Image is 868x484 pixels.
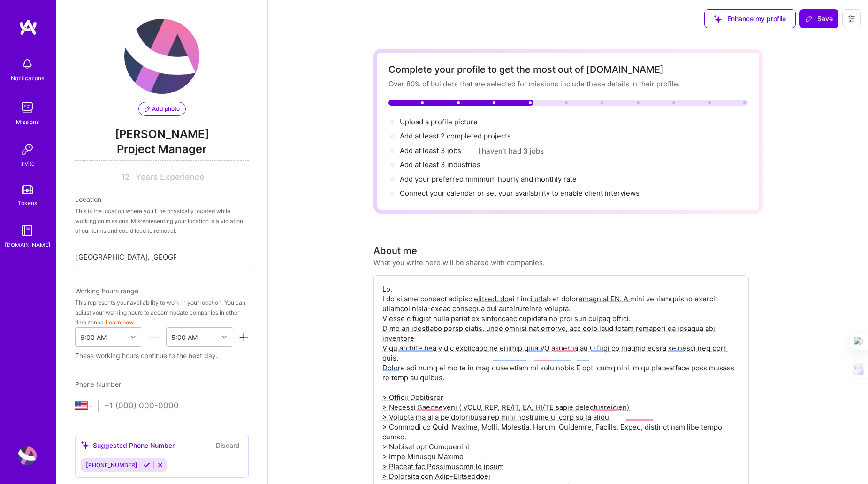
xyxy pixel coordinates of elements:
[400,146,461,155] span: Add at least 3 jobs
[145,106,150,112] i: icon PencilPurple
[75,287,138,295] span: Working hours range
[222,335,227,339] i: icon Chevron
[213,440,243,451] button: Discard
[81,441,89,449] i: icon SuggestedTeams
[18,198,37,208] div: Tokens
[75,380,121,388] span: Phone Number
[75,298,249,327] div: This represents your availability to work in your location. You can adjust your working hours to ...
[145,105,180,113] span: Add photo
[131,335,136,339] i: icon Chevron
[86,461,137,469] span: [PHONE_NUMBER]
[400,117,478,126] span: Upload a profile picture
[400,175,577,184] span: Add your preferred minimum hourly and monthly rate
[104,392,249,420] input: +1 (000) 000-0000
[106,317,134,327] button: Learn how
[18,221,37,240] img: guide book
[19,19,38,36] img: logo
[400,160,480,169] span: Add at least 3 industries
[80,332,107,342] div: 6:00 AM
[124,19,199,94] img: User Avatar
[805,14,833,23] span: Save
[373,244,417,258] div: About me
[75,194,249,204] div: Location
[16,117,39,127] div: Missions
[75,206,249,236] div: This is the location where you'll be physically located while working on missions. Misrepresentin...
[388,64,748,75] div: Complete your profile to get the most out of [DOMAIN_NAME]
[18,54,37,73] img: bell
[18,140,37,159] img: Invite
[400,189,640,198] span: Connect your calendar or set your availability to enable client interviews
[5,240,50,250] div: [DOMAIN_NAME]
[75,127,249,141] span: [PERSON_NAME]
[120,172,132,183] input: XX
[81,440,175,450] div: Suggested Phone Number
[171,332,198,342] div: 5:00 AM
[157,461,164,469] i: Reject
[18,98,37,117] img: teamwork
[136,172,204,182] span: Years Experience
[22,185,33,194] img: tokens
[143,461,150,469] i: Accept
[18,446,37,465] img: User Avatar
[75,351,249,361] div: These working hours continue to the next day.
[20,159,35,169] div: Invite
[388,79,748,89] div: Over 80% of builders that are selected for missions include these details in their profile.
[400,131,511,140] span: Add at least 2 completed projects
[373,258,545,268] div: What you write here will be shared with companies.
[75,141,249,161] span: Project Manager
[149,332,159,342] i: icon HorizontalInLineDivider
[478,146,544,156] button: I haven't had 3 jobs
[11,73,44,83] div: Notifications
